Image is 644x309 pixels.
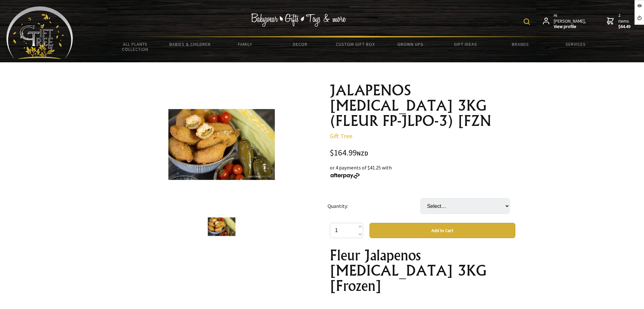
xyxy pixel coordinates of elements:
[328,189,420,223] td: Quantity:
[330,173,360,179] img: Afterpay
[6,6,73,59] img: Babyware - Gifts - Toys and more...
[208,215,236,239] img: JALAPENOS POPPERS 3KG (FLEUR FP-JLPO-3) [FZN
[218,38,273,51] a: Family
[330,132,352,140] a: Gift Tree
[618,24,631,30] strong: $64.49
[554,24,586,30] strong: View profile
[524,18,530,25] img: product search
[330,248,515,293] h1: Fleur Jalapenos [MEDICAL_DATA] 3KG [Frozen]
[493,38,548,51] a: Brands
[328,38,383,51] a: Custom Gift Box
[330,164,515,179] div: or 4 payments of $41.25 with
[618,12,631,30] span: 2 items
[554,13,586,30] span: Hi [PERSON_NAME],
[168,98,275,191] img: JALAPENOS POPPERS 3KG (FLEUR FP-JLPO-3) [FZN
[383,38,438,51] a: Grown Ups
[369,223,515,238] button: Add to Cart
[438,38,493,51] a: Gift Ideas
[330,83,515,128] h1: JALAPENOS [MEDICAL_DATA] 3KG (FLEUR FP-JLPO-3) [FZN
[357,150,368,157] span: NZD
[273,38,328,51] a: Decor
[330,149,515,157] div: $164.99
[163,38,218,51] a: Babies & Children
[543,13,586,30] a: Hi [PERSON_NAME],View profile
[607,13,631,30] a: 2 items$64.49
[548,38,603,51] a: Services
[251,13,346,27] img: Babywear - Gifts - Toys & more
[108,38,163,56] a: All Plants Collection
